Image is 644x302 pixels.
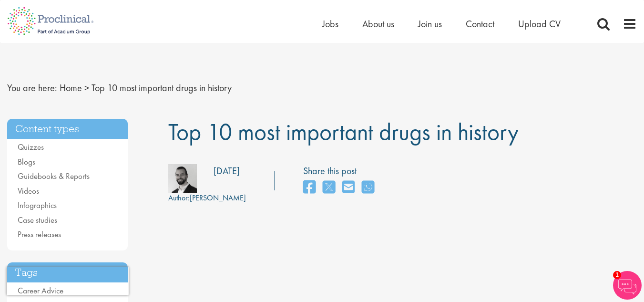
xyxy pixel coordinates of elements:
div: [DATE] [214,164,240,178]
span: Author: [168,193,190,203]
a: Blogs [18,156,35,167]
img: Chatbot [613,271,642,300]
span: You are here: [7,82,57,94]
a: Infographics [18,200,57,210]
a: Join us [418,18,442,30]
h3: Tags [7,262,128,283]
a: Upload CV [518,18,561,30]
span: Top 10 most important drugs in history [92,82,232,94]
a: Quizzes [18,142,44,152]
a: Videos [18,186,39,196]
a: share on facebook [303,177,316,198]
a: Jobs [322,18,338,30]
a: share on twitter [323,177,335,198]
a: Contact [466,18,494,30]
a: share on whats app [362,177,374,198]
img: 76d2c18e-6ce3-4617-eefd-08d5a473185b [168,164,197,193]
span: Top 10 most important drugs in history [168,116,519,147]
a: About us [362,18,394,30]
a: Case studies [18,215,57,225]
span: > [84,82,89,94]
div: [PERSON_NAME] [168,193,246,204]
h3: Content types [7,119,128,139]
a: Guidebooks & Reports [18,171,90,181]
a: Press releases [18,229,61,240]
span: 1 [613,271,621,279]
iframe: reCAPTCHA [7,267,129,295]
a: breadcrumb link [60,82,82,94]
a: share on email [342,177,355,198]
label: Share this post [303,164,379,178]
